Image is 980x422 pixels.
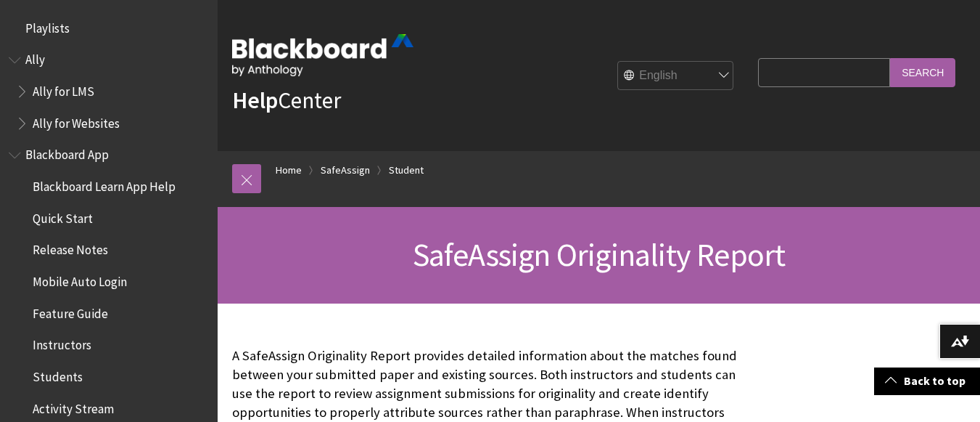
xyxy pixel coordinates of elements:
[25,143,109,163] span: Blackboard App
[33,397,114,416] span: Activity Stream
[890,58,955,86] input: Search
[321,161,370,179] a: SafeAssign
[33,238,108,258] span: Release Notes
[33,269,127,289] span: Mobile Auto Login
[33,206,93,226] span: Quick Start
[33,111,120,131] span: Ally for Websites
[413,235,786,275] span: SafeAssign Originality Report
[9,48,209,136] nav: Book outline for Anthology Ally Help
[33,174,176,194] span: Blackboard Learn App Help
[618,62,734,91] select: Site Language Selector
[25,48,45,68] span: Ally
[232,34,413,76] img: Blackboard by Anthology
[33,301,108,321] span: Feature Guide
[9,16,209,41] nav: Book outline for Playlists
[33,365,83,384] span: Students
[232,86,278,115] strong: Help
[25,16,70,36] span: Playlists
[232,86,341,115] a: HelpCenter
[389,161,424,179] a: Student
[276,161,302,179] a: Home
[874,368,980,394] a: Back to top
[33,79,94,99] span: Ally for LMS
[33,333,91,353] span: Instructors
